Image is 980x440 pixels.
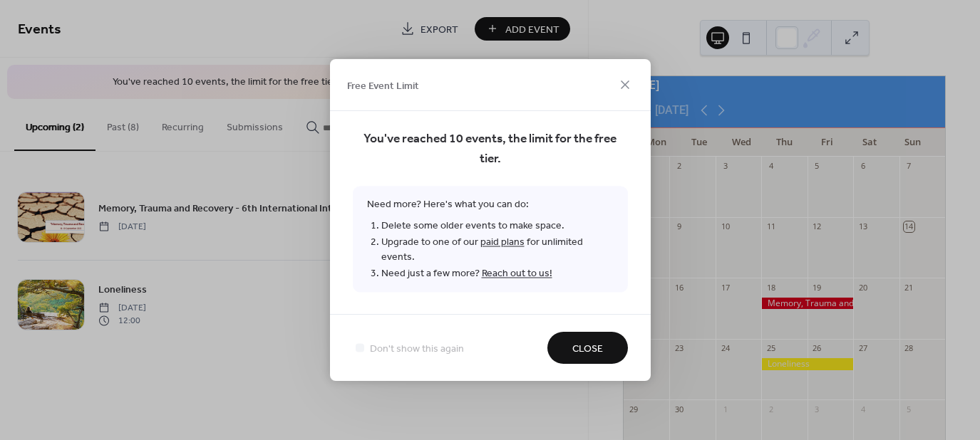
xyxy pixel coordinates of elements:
[353,130,628,169] span: You've reached 10 events, the limit for the free tier.
[547,332,628,364] button: Close
[480,233,525,252] a: paid plans
[347,78,419,93] span: Free Event Limit
[572,342,603,357] span: Close
[381,218,614,234] li: Delete some older events to make space.
[353,187,628,293] span: Need more? Here's what you can do:
[381,266,614,282] li: Need just a few more?
[370,342,464,357] span: Don't show this again
[381,234,614,266] li: Upgrade to one of our for unlimited events.
[482,264,552,283] a: Reach out to us!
